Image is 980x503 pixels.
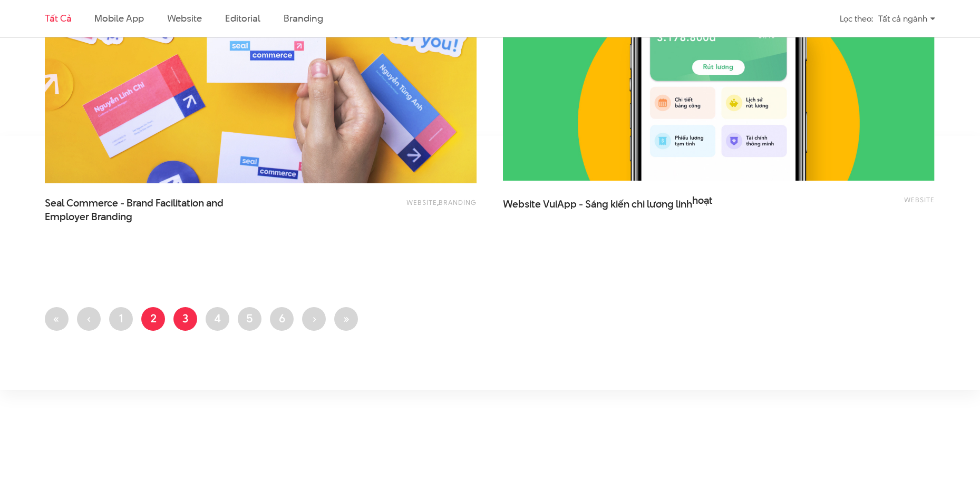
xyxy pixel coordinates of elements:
[94,12,143,25] a: Mobile app
[45,196,256,223] span: Seal Commerce - Brand Facilitation and
[904,195,935,204] a: Website
[167,12,202,25] a: Website
[109,307,133,331] a: 1
[878,9,935,28] div: Tất cả ngành
[45,210,132,224] span: Employer Branding
[343,310,350,326] span: »
[45,196,256,223] a: Seal Commerce - Brand Facilitation andEmployer Branding
[840,9,873,28] div: Lọc theo:
[270,307,294,331] a: 6
[53,310,60,326] span: «
[312,310,316,326] span: ›
[503,194,714,220] a: Website VuiApp - Sáng kiến chi lương linhhoạt
[304,196,477,218] div: ,
[406,198,437,207] a: Website
[692,194,713,208] span: hoạt
[206,307,229,331] a: 4
[284,12,323,25] a: Branding
[225,12,260,25] a: Editorial
[87,310,91,326] span: ‹
[238,307,261,331] a: 5
[45,12,71,25] a: Tất cả
[173,307,197,331] a: 3
[439,198,477,207] a: Branding
[503,194,714,220] span: Website VuiApp - Sáng kiến chi lương linh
